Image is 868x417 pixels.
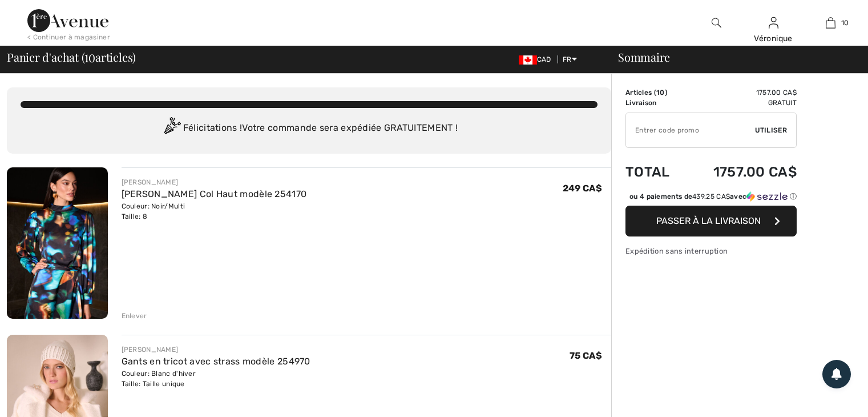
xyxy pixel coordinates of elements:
img: Canadian Dollar [519,55,537,65]
a: Gants en tricot avec strass modèle 254970 [122,356,310,367]
td: Articles ( ) [625,87,685,98]
span: FR [563,55,577,63]
td: 1757.00 CA$ [685,87,797,98]
button: Passer à la livraison [625,206,797,236]
span: 439.25 CA$ [692,193,730,201]
span: Panier d'achat ( articles) [7,51,136,63]
div: ou 4 paiements de avec [629,191,797,202]
input: Code promo [626,113,755,147]
span: 249 CA$ [563,183,602,194]
td: 1757.00 CA$ [685,153,797,191]
div: [PERSON_NAME] [122,177,307,187]
a: 10 [802,16,858,30]
td: Livraison [625,98,685,108]
div: < Continuer à magasiner [27,32,110,42]
img: 1ère Avenue [27,9,108,32]
span: 10 [841,18,849,28]
span: 75 CA$ [570,350,602,361]
span: CAD [519,55,556,63]
span: Passer à la livraison [656,215,761,226]
div: Enlever [122,311,147,321]
td: Total [625,153,685,191]
div: Sommaire [604,51,861,63]
img: Mes infos [769,16,778,30]
div: ou 4 paiements de439.25 CA$avecSezzle Cliquez pour en savoir plus sur Sezzle [625,191,797,206]
td: Gratuit [685,98,797,108]
span: Utiliser [755,125,787,135]
a: Se connecter [769,17,778,28]
span: 10 [656,89,665,97]
div: Véronique [745,33,801,45]
div: Couleur: Blanc d'hiver Taille: Taille unique [122,368,310,389]
a: [PERSON_NAME] Col Haut modèle 254170 [122,189,307,199]
div: [PERSON_NAME] [122,344,310,355]
div: Couleur: Noir/Multi Taille: 8 [122,201,307,222]
div: Félicitations ! Votre commande sera expédiée GRATUITEMENT ! [21,117,597,140]
img: Congratulation2.svg [160,117,183,140]
span: 10 [84,49,95,63]
img: recherche [712,16,721,30]
div: Expédition sans interruption [625,246,797,256]
img: Robe Portefeuille Col Haut modèle 254170 [7,167,108,319]
img: Mon panier [826,16,835,30]
img: Sezzle [746,191,788,202]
